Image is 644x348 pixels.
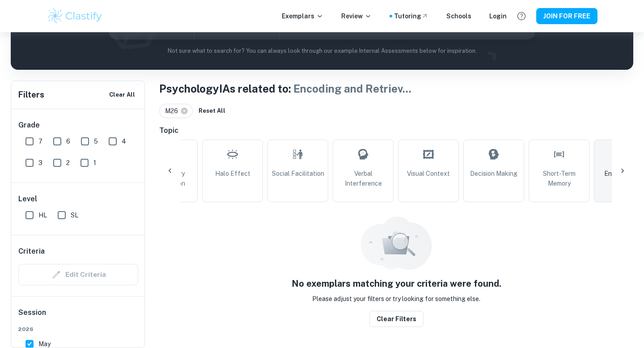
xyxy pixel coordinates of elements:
[38,136,42,146] span: 7
[272,169,324,178] span: Social Facilitation
[360,216,432,270] img: empty_state_resources.svg
[94,136,98,146] span: 5
[165,106,182,116] span: M26
[369,311,424,327] button: Clear filters
[71,210,78,220] span: SL
[18,194,138,204] h6: Level
[341,11,372,21] p: Review
[292,277,501,290] h5: No exemplars matching your criteria were found.
[18,120,138,131] h6: Grade
[122,136,126,146] span: 4
[514,8,529,24] button: Help and Feedback
[93,158,96,168] span: 1
[66,158,70,168] span: 2
[18,47,626,55] p: Not sure what to search for? You can always look through our example Internal Assessments below f...
[47,7,103,25] img: Clastify logo
[215,169,250,178] span: Halo Effect
[159,104,193,118] div: M26
[282,11,323,21] p: Exemplars
[107,88,137,102] button: Clear All
[38,158,42,168] span: 3
[312,294,480,304] p: Please adjust your filters or try looking for something else.
[337,169,390,188] span: Verbal Interference
[159,81,633,97] h1: Psychology IAs related to:
[18,89,44,101] h6: Filters
[394,11,428,21] a: Tutoring
[18,307,138,325] h6: Session
[38,210,47,220] span: HL
[407,169,450,178] span: Visual Context
[470,169,517,178] span: Decision Making
[18,246,45,257] h6: Criteria
[66,136,70,146] span: 6
[18,325,138,333] span: 2026
[293,82,411,95] span: Encoding and Retriev ...
[18,264,138,285] div: Criteria filters are unavailable when searching by topic
[536,8,597,24] button: JOIN FOR FREE
[533,169,585,188] span: Short-Term Memory
[489,11,507,21] a: Login
[159,125,633,136] h6: Topic
[446,11,471,21] a: Schools
[196,104,228,118] button: Reset All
